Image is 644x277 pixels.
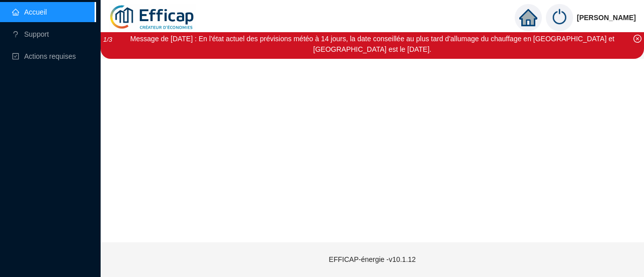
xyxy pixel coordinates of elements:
[102,34,642,55] div: Message de [DATE] : En l'état actuel des prévisions météo à 14 jours, la date conseillée au plus ...
[12,30,49,38] a: questionSupport
[12,53,19,60] span: check-square
[103,36,112,43] i: 1 / 3
[546,4,573,31] img: power
[633,35,641,43] span: close-circle
[577,2,636,34] span: [PERSON_NAME]
[24,52,76,60] span: Actions requises
[519,9,537,27] span: home
[12,8,47,16] a: homeAccueil
[329,255,416,263] span: EFFICAP-énergie - v10.1.12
